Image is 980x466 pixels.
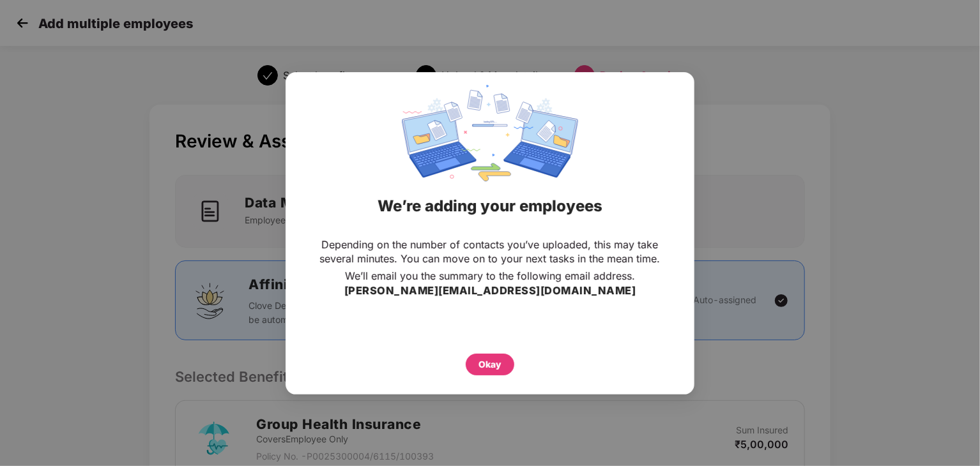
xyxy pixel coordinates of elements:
div: Okay [479,357,501,371]
h3: [PERSON_NAME][EMAIL_ADDRESS][DOMAIN_NAME] [344,283,636,299]
p: Depending on the number of contacts you’ve uploaded, this may take several minutes. You can move ... [311,237,669,266]
img: svg+xml;base64,PHN2ZyBpZD0iRGF0YV9zeW5jaW5nIiB4bWxucz0iaHR0cDovL3d3dy53My5vcmcvMjAwMC9zdmciIHdpZH... [402,85,578,181]
div: We’re adding your employees [302,181,678,231]
p: We’ll email you the summary to the following email address. [345,269,635,283]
